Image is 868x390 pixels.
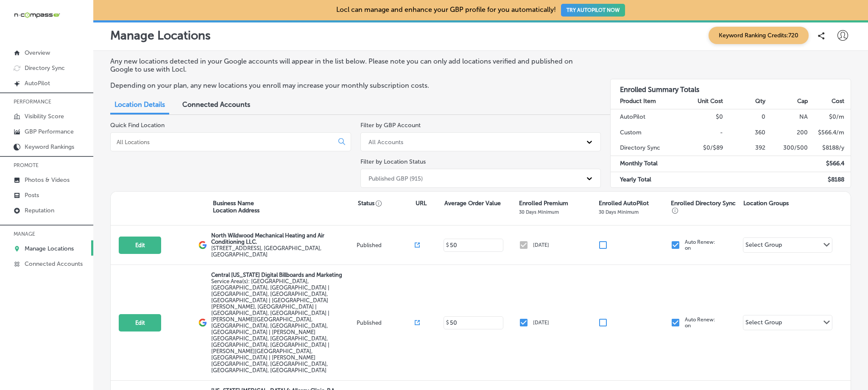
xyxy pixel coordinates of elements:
[766,140,808,156] td: 300/500
[110,28,211,42] p: Manage Locations
[681,109,724,125] td: $0
[519,200,568,207] p: Enrolled Premium
[25,113,64,120] p: Visibility Score
[709,27,809,44] span: Keyword Ranking Credits: 720
[808,156,851,172] td: $ 566.4
[25,49,50,56] p: Overview
[119,237,161,254] button: Edit
[611,156,681,172] td: Monthly Total
[25,128,74,135] p: GBP Performance
[25,260,83,267] p: Connected Accounts
[416,200,427,207] p: URL
[357,242,415,248] p: Published
[533,242,549,248] p: [DATE]
[114,100,165,109] span: Location Details
[357,320,415,326] p: Published
[808,109,851,125] td: $ 0 /m
[611,140,681,156] td: Directory Sync
[446,242,449,248] p: $
[681,140,724,156] td: $0/$89
[25,245,74,252] p: Manage Locations
[116,138,332,146] input: All Locations
[25,143,74,150] p: Keyword Rankings
[723,140,766,156] td: 392
[25,64,65,72] p: Directory Sync
[25,176,70,184] p: Photos & Videos
[211,232,354,245] p: North Wildwood Mechanical Heating and Air Conditioning LLC.
[808,172,851,187] td: $ 8188
[119,314,161,331] button: Edit
[808,140,851,156] td: $ 8188 /y
[14,11,60,19] img: 660ab0bf-5cc7-4cb8-ba1c-48b5ae0f18e60NCTV_CLogo_TV_Black_-500x88.png
[743,200,789,207] p: Location Groups
[211,272,354,278] p: Central [US_STATE] Digital Billboards and Marketing
[808,94,851,109] th: Cost
[766,109,808,125] td: NA
[723,94,766,109] th: Qty
[25,207,54,214] p: Reputation
[110,57,592,73] p: Any new locations detected in your Google accounts will appear in the list below. Please note you...
[611,125,681,140] td: Custom
[25,192,39,199] p: Posts
[681,125,724,140] td: -
[198,318,207,327] img: logo
[25,80,50,87] p: AutoPilot
[110,122,165,129] label: Quick Find Location
[360,122,421,129] label: Filter by GBP Account
[368,175,423,182] div: Published GBP (915)
[444,200,501,207] p: Average Order Value
[182,100,250,109] span: Connected Accounts
[358,200,416,207] p: Status
[808,125,851,140] td: $ 566.4 /m
[561,4,625,17] button: TRY AUTOPILOT NOW
[446,320,449,326] p: $
[685,239,715,251] p: Auto Renew: on
[599,200,649,207] p: Enrolled AutoPilot
[519,209,559,215] p: 30 Days Minimum
[745,241,782,251] div: Select Group
[360,158,426,165] label: Filter by Location Status
[533,320,549,326] p: [DATE]
[599,209,639,215] p: 30 Days Minimum
[213,200,260,214] p: Business Name Location Address
[671,200,739,214] p: Enrolled Directory Sync
[685,317,715,329] p: Auto Renew: on
[211,245,354,258] label: [STREET_ADDRESS] , [GEOGRAPHIC_DATA], [GEOGRAPHIC_DATA]
[620,97,656,105] strong: Product Item
[611,79,851,94] h3: Enrolled Summary Totals
[723,125,766,140] td: 360
[198,241,207,249] img: logo
[110,81,592,89] p: Depending on your plan, any new locations you enroll may increase your monthly subscription costs.
[681,94,724,109] th: Unit Cost
[211,278,329,373] span: Orlando, FL, USA | Kissimmee, FL, USA | Meadow Woods, FL 32824, USA | Hunters Creek, FL 32837, US...
[745,319,782,329] div: Select Group
[766,94,808,109] th: Cap
[368,138,403,145] div: All Accounts
[611,109,681,125] td: AutoPilot
[723,109,766,125] td: 0
[611,172,681,187] td: Yearly Total
[766,125,808,140] td: 200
